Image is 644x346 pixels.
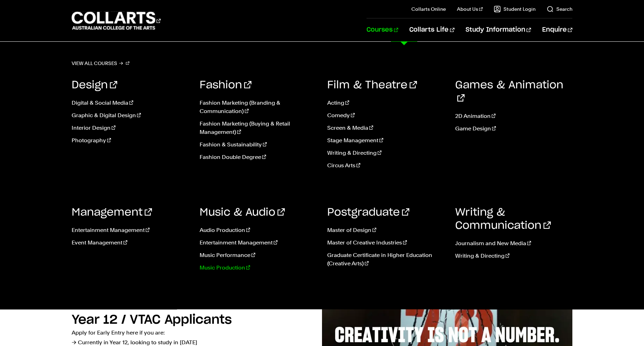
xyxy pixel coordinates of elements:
[327,136,445,145] a: Stage Management
[327,149,445,157] a: Writing & Directing
[327,207,409,218] a: Postgraduate
[72,207,152,218] a: Management
[409,18,454,41] a: Collarts Life
[327,161,445,170] a: Circus Arts
[411,6,446,13] a: Collarts Online
[200,120,317,136] a: Fashion Marketing (Buying & Retail Management)
[367,18,398,41] a: Courses
[327,111,445,120] a: Comedy
[72,124,189,132] a: Interior Design
[327,226,445,234] a: Master of Design
[542,18,572,41] a: Enquire
[200,207,285,218] a: Music & Audio
[494,6,536,13] a: Student Login
[200,99,317,115] a: Fashion Marketing (Branding & Communication)
[72,136,189,145] a: Photography
[327,239,445,247] a: Master of Creative Industries
[72,80,117,90] a: Design
[200,226,317,234] a: Audio Production
[455,252,573,260] a: Writing & Directing
[457,6,483,13] a: About Us
[72,58,129,68] a: View all courses
[72,314,232,326] h2: Year 12 / VTAC Applicants
[327,124,445,132] a: Screen & Media
[200,251,317,259] a: Music Performance
[547,6,572,13] a: Search
[72,99,189,107] a: Digital & Social Media
[327,80,417,90] a: Film & Theatre
[72,226,189,234] a: Entertainment Management
[72,111,189,120] a: Graphic & Digital Design
[455,80,563,104] a: Games & Animation
[466,18,531,41] a: Study Information
[200,239,317,247] a: Entertainment Management
[327,99,445,107] a: Acting
[72,239,189,247] a: Event Management
[200,140,317,149] a: Fashion & Sustainability
[455,239,573,248] a: Journalism and New Media
[200,264,317,272] a: Music Production
[455,124,573,133] a: Game Design
[327,251,445,268] a: Graduate Certificate in Higher Education (Creative Arts)
[455,207,551,231] a: Writing & Communication
[200,153,317,161] a: Fashion Double Degree
[455,112,573,120] a: 2D Animation
[72,11,161,31] div: Go to homepage
[200,80,251,90] a: Fashion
